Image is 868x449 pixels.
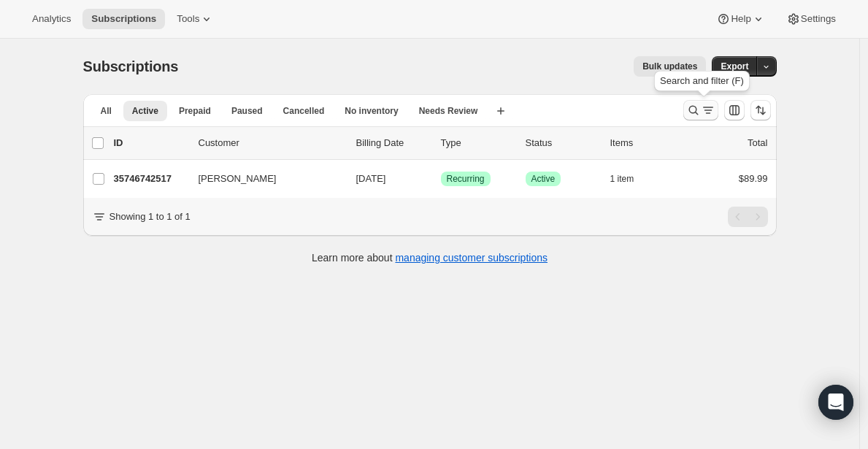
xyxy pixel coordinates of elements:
div: Items [610,136,683,150]
span: [DATE] [356,173,386,184]
button: Tools [168,9,223,29]
nav: Pagination [728,207,768,227]
button: Help [707,9,774,29]
span: No inventory [345,105,398,117]
div: 35746742517[PERSON_NAME][DATE]SuccessRecurringSuccessActive1 item$89.99 [114,169,768,189]
span: Export [721,61,748,72]
p: Showing 1 to 1 of 1 [110,210,191,224]
button: Sort the results [750,100,771,120]
a: managing customer subscriptions [395,252,548,264]
button: Customize table column order and visibility [724,100,745,120]
span: Paused [231,105,263,117]
button: Subscriptions [82,9,165,29]
button: Bulk updates [634,56,706,77]
div: Type [441,136,514,150]
div: Open Intercom Messenger [818,385,853,420]
span: $89.99 [739,173,768,184]
span: Tools [177,13,199,25]
div: IDCustomerBilling DateTypeStatusItemsTotal [114,136,768,150]
span: Needs Review [419,105,478,117]
span: Help [731,13,750,25]
span: Prepaid [179,105,211,117]
button: Create new view [489,101,512,121]
button: Analytics [23,9,80,29]
p: ID [114,136,187,150]
p: Customer [199,136,345,150]
button: Settings [777,9,845,29]
span: [PERSON_NAME] [199,172,277,186]
span: Subscriptions [91,13,156,25]
span: Active [531,173,556,185]
span: Settings [801,13,836,25]
button: Export [712,56,757,77]
p: Total [748,136,767,150]
span: Recurring [447,173,485,185]
span: Analytics [32,13,71,25]
button: [PERSON_NAME] [190,167,336,191]
button: 1 item [610,169,650,189]
p: Learn more about [312,250,548,265]
span: Bulk updates [642,61,697,72]
span: 1 item [610,173,634,185]
button: Search and filter results [683,100,718,120]
p: Status [526,136,599,150]
span: Subscriptions [83,58,179,74]
p: Billing Date [356,136,429,150]
span: Active [132,105,158,117]
p: 35746742517 [114,172,187,186]
span: All [101,105,112,117]
span: Cancelled [283,105,325,117]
